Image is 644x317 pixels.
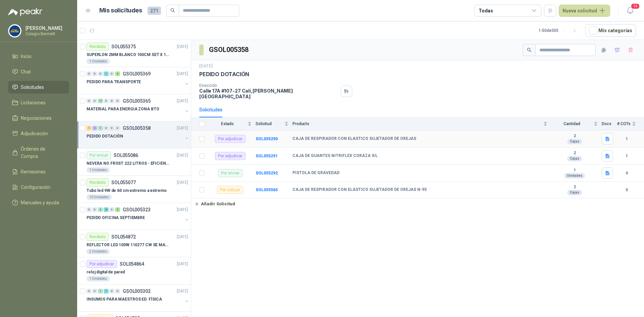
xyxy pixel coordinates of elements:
[87,52,170,58] p: SUPERLON 2MM BLANCO 100CM SET X 150 METROS
[87,276,110,281] div: 1 Unidades
[177,44,188,50] p: [DATE]
[104,99,109,103] div: 0
[148,7,161,15] span: 271
[551,117,602,130] th: Cantidad
[87,160,170,167] p: NEVERA NO FROST 222 LITROS - EFICIENCIA ENERGETICA A
[115,99,120,103] div: 0
[177,71,188,77] p: [DATE]
[87,296,162,303] p: INSUMOS PARA MAESTROS ED. FÍSICA
[199,71,249,78] p: PEDIDO DOTACIÓN
[92,126,97,130] div: 2
[109,99,114,103] div: 0
[617,121,631,126] span: # COTs
[170,8,175,13] span: search
[120,262,144,266] p: SOL054864
[104,71,109,76] div: 1
[87,151,111,159] div: Por enviar
[21,168,46,175] span: Remisiones
[25,26,67,31] p: [PERSON_NAME]
[209,121,246,126] span: Estado
[21,145,63,160] span: Órdenes de Compra
[87,195,112,200] div: 10 Unidades
[551,168,598,173] b: 1
[617,136,636,142] b: 1
[564,173,585,178] div: Unidades
[617,170,636,176] b: 4
[111,180,136,185] p: SOL055077
[109,126,114,130] div: 0
[123,71,151,76] p: GSOL005369
[217,186,243,194] div: Por cotizar
[292,187,427,193] b: CAJA DE RESPIRADOR CON ELASTICO SUJETADOR DE OREJAS N-95
[292,153,378,159] b: CAJA DE GUANTES NITRIFLEX CORAZA 9/L
[551,134,598,139] b: 2
[8,8,42,16] img: Logo peakr
[87,124,190,146] a: 1 2 1 0 0 0 GSOL005358[DATE] PEDIDO DOTACIÓN
[21,53,32,60] span: Inicio
[87,70,190,91] a: 0 0 0 1 0 4 GSOL005369[DATE] PEDIDO PARA TRANSPORTE
[292,121,542,126] span: Producto
[87,167,110,173] div: 1 Unidades
[109,207,114,212] div: 0
[218,169,243,177] div: Por enviar
[21,183,50,191] span: Configuración
[87,79,141,85] p: PEDIDO PARA TRANSPORTE
[115,207,120,212] div: 2
[8,65,69,78] a: Chat
[177,261,188,267] p: [DATE]
[77,149,191,176] a: Por enviarSOL055086[DATE] NEVERA NO FROST 222 LITROS - EFICIENCIA ENERGETICA A1 Unidades
[551,121,592,126] span: Cantidad
[177,234,188,240] p: [DATE]
[115,289,120,294] div: 0
[8,81,69,94] a: Solicitudes
[256,188,278,192] b: SOL055565
[256,121,283,126] span: Solicitud
[123,207,151,212] p: GSOL005323
[8,143,69,163] a: Órdenes de Compra
[87,206,190,227] a: 0 0 3 8 0 2 GSOL005323[DATE] PEDIDO OFICINA SEPTIEMBRE
[87,106,159,112] p: MATERIAL PARA ENERGIA ZONA BTO
[617,117,644,130] th: # COTs
[115,126,120,130] div: 0
[551,184,598,190] b: 2
[114,153,138,158] p: SOL055086
[21,114,52,122] span: Negociaciones
[98,289,103,294] div: 1
[8,127,69,140] a: Adjudicación
[209,45,250,55] h3: GSOL005358
[8,24,21,37] img: Company Logo
[111,234,136,239] p: SOL054872
[199,106,222,113] div: Solicitudes
[87,269,125,275] p: reloj digital de pared
[617,187,636,193] b: 0
[123,99,151,103] p: GSOL005365
[8,112,69,124] a: Negociaciones
[87,215,145,221] p: PEDIDO OFICINA SEPTIEMBRE
[199,88,338,99] p: Calle 17A #107-27 Cali , [PERSON_NAME][GEOGRAPHIC_DATA]
[98,207,103,212] div: 3
[256,137,278,141] a: SOL055290
[104,289,109,294] div: 1
[292,117,551,130] th: Producto
[585,24,636,37] button: Mís categorías
[215,135,246,143] div: Por adjudicar
[87,249,110,254] div: 2 Unidades
[87,188,166,194] p: Tubo led 9W de 60 cm extremo a extremo
[87,126,92,130] div: 1
[87,233,109,241] div: Recibido
[292,136,416,142] b: CAJA DE RESPIRADOR CON ELASTICO SUJETADOR DE OREJAS
[177,98,188,104] p: [DATE]
[624,5,636,17] button: 14
[602,117,617,130] th: Docs
[256,154,278,158] a: SOL055291
[8,181,69,194] a: Configuración
[551,151,598,156] b: 2
[21,199,59,206] span: Manuales y ayuda
[21,130,48,137] span: Adjudicación
[87,260,117,268] div: Por adjudicar
[87,99,92,103] div: 0
[77,176,191,203] a: RecibidoSOL055077[DATE] Tubo led 9W de 60 cm extremo a extremo10 Unidades
[25,32,67,36] p: Colegio Bennett
[8,196,69,209] a: Manuales y ayuda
